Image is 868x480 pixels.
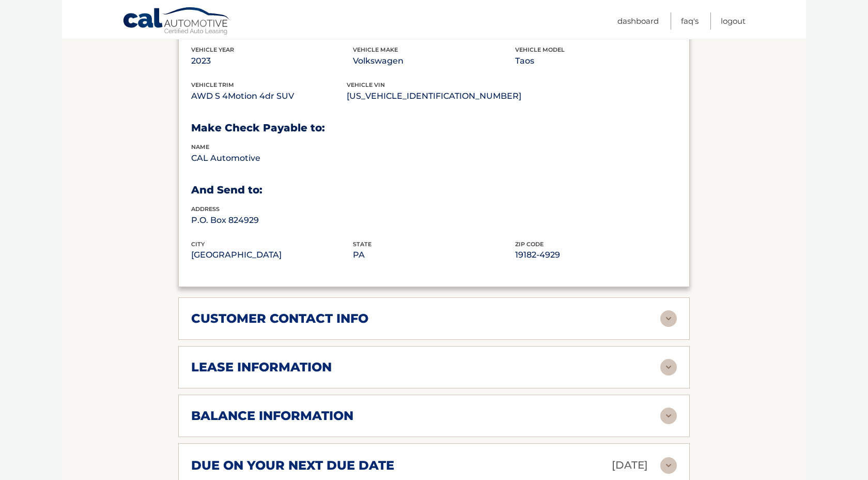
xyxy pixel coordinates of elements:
span: address [191,205,220,213]
p: AWD S 4Motion 4dr SUV [191,89,347,103]
a: FAQ's [681,12,699,29]
p: P.O. Box 824929 [191,213,353,228]
span: vehicle trim [191,81,234,88]
img: accordion-rest.svg [660,408,677,424]
h3: Make Check Payable to: [191,122,677,134]
span: zip code [515,241,544,248]
p: [GEOGRAPHIC_DATA] [191,248,353,262]
h2: customer contact info [191,311,368,326]
span: vehicle model [515,46,565,53]
a: Cal Automotive [122,7,231,37]
img: accordion-rest.svg [660,359,677,376]
img: accordion-rest.svg [660,457,677,474]
img: accordion-rest.svg [660,310,677,327]
p: 19182-4929 [515,248,677,262]
p: [DATE] [612,456,648,474]
span: vehicle Year [191,46,234,53]
p: Taos [515,54,677,68]
span: name [191,143,209,151]
span: state [353,241,371,248]
span: vehicle vin [347,81,385,88]
a: Logout [721,12,746,29]
p: [US_VEHICLE_IDENTIFICATION_NUMBER] [347,89,521,103]
h2: balance information [191,408,353,424]
h2: due on your next due date [191,458,394,473]
span: city [191,241,205,248]
h3: And Send to: [191,184,677,197]
p: CAL Automotive [191,151,353,166]
span: vehicle make [353,46,398,53]
a: Dashboard [617,12,659,29]
h2: lease information [191,359,332,375]
p: PA [353,248,515,262]
p: Volkswagen [353,54,515,68]
p: 2023 [191,54,353,68]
